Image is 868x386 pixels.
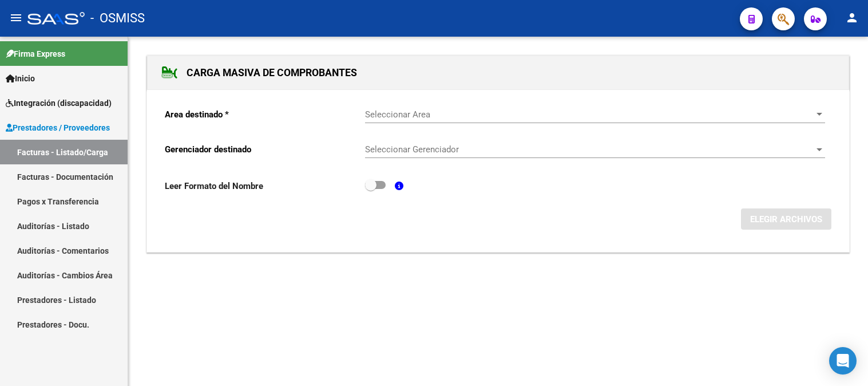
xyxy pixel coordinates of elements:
[161,64,357,82] h1: CARGA MASIVA DE COMPROBANTES
[750,214,822,224] span: ELEGIR ARCHIVOS
[741,208,831,230] button: ELEGIR ARCHIVOS
[6,72,35,85] span: Inicio
[365,144,815,155] span: Seleccionar Gerenciador
[6,48,65,60] span: Firma Express
[9,11,23,25] mat-icon: menu
[845,11,859,25] mat-icon: person
[365,109,815,120] span: Seleccionar Area
[829,347,857,375] div: Open Intercom Messenger
[90,6,145,31] span: - OSMISS
[165,143,365,156] p: Gerenciador destinado
[6,97,112,109] span: Integración (discapacidad)
[165,108,365,121] p: Area destinado *
[6,121,110,134] span: Prestadores / Proveedores
[165,180,365,192] p: Leer Formato del Nombre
